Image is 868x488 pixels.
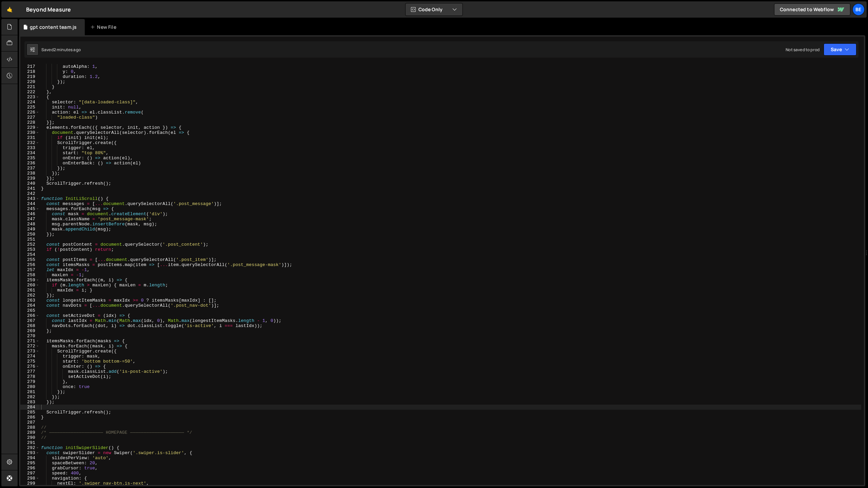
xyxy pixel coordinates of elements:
[20,156,40,161] div: 235
[20,435,40,440] div: 290
[20,476,40,481] div: 298
[20,100,40,105] div: 224
[20,74,40,79] div: 219
[20,201,40,206] div: 244
[20,130,40,135] div: 230
[41,47,81,53] div: Saved
[20,79,40,84] div: 220
[20,84,40,89] div: 221
[20,359,40,364] div: 275
[406,3,462,16] button: Code Only
[20,339,40,344] div: 271
[20,135,40,140] div: 231
[20,298,40,303] div: 263
[20,445,40,450] div: 292
[20,267,40,272] div: 257
[20,471,40,476] div: 297
[20,389,40,394] div: 281
[20,125,40,130] div: 229
[20,64,40,69] div: 217
[20,150,40,156] div: 234
[20,318,40,323] div: 267
[20,171,40,176] div: 238
[20,242,40,247] div: 252
[20,430,40,435] div: 289
[20,450,40,455] div: 293
[20,410,40,415] div: 285
[20,455,40,461] div: 294
[20,206,40,211] div: 245
[20,247,40,252] div: 253
[20,333,40,339] div: 270
[20,293,40,298] div: 262
[20,400,40,405] div: 283
[20,481,40,486] div: 299
[20,369,40,374] div: 277
[20,140,40,145] div: 232
[20,272,40,278] div: 258
[20,211,40,217] div: 246
[20,115,40,120] div: 227
[20,120,40,125] div: 228
[20,466,40,471] div: 296
[20,262,40,267] div: 256
[20,313,40,318] div: 266
[20,105,40,110] div: 225
[20,191,40,196] div: 242
[20,394,40,400] div: 282
[20,461,40,466] div: 295
[20,110,40,115] div: 226
[852,3,865,16] a: Be
[20,283,40,288] div: 260
[20,196,40,201] div: 243
[20,440,40,445] div: 291
[774,3,850,16] a: Connected to Webflow
[20,227,40,232] div: 249
[20,379,40,384] div: 279
[20,303,40,308] div: 264
[20,186,40,191] div: 241
[20,364,40,369] div: 276
[20,232,40,237] div: 250
[20,252,40,257] div: 254
[20,95,40,100] div: 223
[20,161,40,166] div: 236
[1,1,18,18] a: 🤙
[20,374,40,379] div: 278
[20,354,40,359] div: 274
[20,328,40,333] div: 269
[54,47,81,53] div: 2 minutes ago
[20,344,40,349] div: 272
[20,89,40,95] div: 222
[20,237,40,242] div: 251
[20,181,40,186] div: 240
[20,257,40,262] div: 255
[30,24,77,30] div: gpt content team.js
[20,69,40,74] div: 218
[20,288,40,293] div: 261
[824,43,856,56] button: Save
[20,420,40,425] div: 287
[20,278,40,283] div: 259
[20,349,40,354] div: 273
[20,425,40,430] div: 288
[20,405,40,410] div: 284
[786,47,820,53] div: Not saved to prod
[20,145,40,150] div: 233
[20,217,40,222] div: 247
[20,222,40,227] div: 248
[20,308,40,313] div: 265
[20,323,40,328] div: 268
[20,415,40,420] div: 286
[20,176,40,181] div: 239
[20,166,40,171] div: 237
[90,24,119,30] div: New File
[26,5,71,14] div: Beyond Measure
[20,384,40,389] div: 280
